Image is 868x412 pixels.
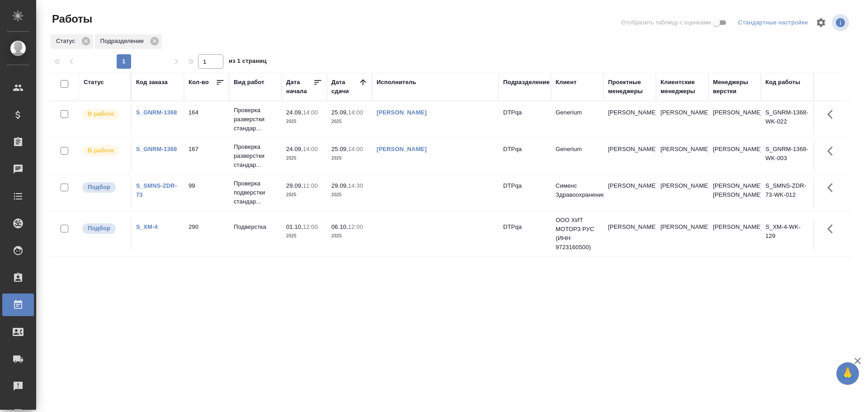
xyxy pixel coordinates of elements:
td: 290 [184,218,229,250]
div: Исполнитель выполняет работу [81,145,126,157]
button: Здесь прячутся важные кнопки [822,104,844,125]
div: Статус [84,78,104,87]
p: 14:00 [303,146,318,152]
td: S_SMNS-ZDR-73-WK-012 [761,177,813,208]
p: 2025 [331,190,368,199]
p: 25.09, [331,146,348,152]
td: 167 [184,140,229,172]
div: Клиентские менеджеры [660,78,704,96]
p: 25.09, [331,109,348,116]
a: [PERSON_NAME] [377,146,427,152]
td: [PERSON_NAME] [656,140,708,172]
a: S_GNRM-1368 [136,109,177,116]
div: Код работы [765,78,800,87]
div: Менеджеры верстки [713,78,756,96]
p: 2025 [286,232,322,241]
td: DTPqa [499,218,551,250]
p: 24.09, [286,109,303,116]
p: Проверка подверстки стандар... [234,179,277,206]
div: Клиент [556,78,576,87]
div: Вид работ [234,78,264,87]
td: S_GNRM-1368-WK-022 [761,104,813,135]
div: Подразделение [503,78,550,87]
div: Можно подбирать исполнителей [81,181,126,194]
p: Статус [56,37,78,46]
p: 24.09, [286,146,303,152]
div: Дата сдачи [331,78,359,96]
p: ООО ХИТ МОТОРЗ РУС (ИНН 9723160500) [556,216,599,252]
td: 164 [184,104,229,135]
a: [PERSON_NAME] [377,109,427,116]
p: 2025 [331,117,368,126]
button: Здесь прячутся важные кнопки [822,177,844,199]
a: S_GNRM-1368 [136,146,177,152]
a: S_SMNS-ZDR-73 [136,182,177,198]
td: DTPqa [499,104,551,135]
div: Исполнитель [377,78,416,87]
td: [PERSON_NAME] [656,104,708,135]
div: split button [736,16,810,30]
p: 06.10, [331,223,348,230]
p: 14:00 [348,109,363,116]
p: 2025 [286,154,322,163]
p: 29.09, [286,182,303,189]
p: В работе [88,146,114,155]
p: 2025 [331,232,368,241]
p: 12:00 [348,223,363,230]
p: Generium [556,145,599,154]
span: Отобразить таблицу с оценками [621,18,711,27]
p: 14:30 [348,182,363,189]
td: DTPqa [499,140,551,172]
p: 14:00 [348,146,363,152]
p: 2025 [286,190,322,199]
div: Статус [51,34,93,49]
p: Сименс Здравоохранение [556,181,599,199]
p: Подверстка [234,223,277,232]
a: S_XM-4 [136,223,158,230]
p: [PERSON_NAME] [713,223,756,232]
td: [PERSON_NAME] [656,177,708,208]
td: S_GNRM-1368-WK-003 [761,140,813,172]
p: [PERSON_NAME], [PERSON_NAME] [713,181,756,199]
div: Кол-во [189,78,209,87]
td: [PERSON_NAME] [604,177,656,208]
span: 🙏 [840,364,855,383]
td: [PERSON_NAME] [656,218,708,250]
span: из 1 страниц [229,56,267,69]
td: S_XM-4-WK-129 [761,218,813,250]
button: 🙏 [836,362,859,385]
p: 14:00 [303,109,318,116]
p: Подбор [88,224,110,233]
p: 11:00 [303,182,318,189]
span: Посмотреть информацию [832,14,851,31]
div: Можно подбирать исполнителей [81,223,126,235]
p: Проверка разверстки стандар... [234,106,277,133]
td: [PERSON_NAME] [604,140,656,172]
p: Подбор [88,183,110,192]
td: 99 [184,177,229,208]
button: Здесь прячутся важные кнопки [822,218,844,240]
p: [PERSON_NAME] [713,145,756,154]
p: Проверка разверстки стандар... [234,142,277,170]
div: Код заказа [136,78,168,87]
td: [PERSON_NAME] [604,104,656,135]
p: Generium [556,108,599,117]
button: Здесь прячутся важные кнопки [822,140,844,162]
div: Исполнитель выполняет работу [81,108,126,120]
p: 2025 [286,117,322,126]
p: В работе [88,109,114,118]
span: Работы [50,12,92,26]
div: Проектные менеджеры [608,78,651,96]
td: [PERSON_NAME] [604,218,656,250]
div: Дата начала [286,78,313,96]
p: 01.10, [286,223,303,230]
p: 12:00 [303,223,318,230]
p: 29.09, [331,182,348,189]
p: 2025 [331,154,368,163]
p: [PERSON_NAME] [713,108,756,117]
div: Подразделение [95,34,162,49]
p: Подразделение [100,37,147,46]
td: DTPqa [499,177,551,208]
